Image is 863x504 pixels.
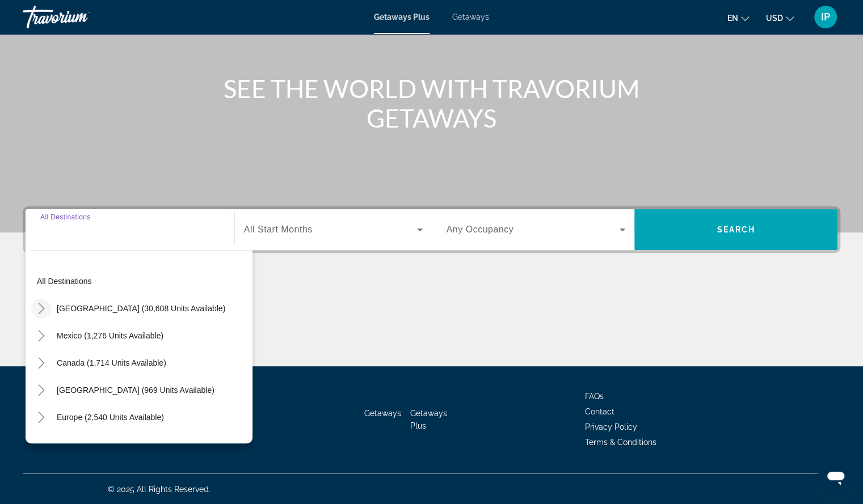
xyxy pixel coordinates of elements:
button: Change currency [766,10,794,26]
button: All destinations [31,271,252,291]
iframe: Button to launch messaging window [818,459,854,495]
span: Search [717,225,755,234]
button: User Menu [811,5,840,29]
button: Mexico (1,276 units available) [51,325,169,346]
h1: SEE THE WORLD WITH TRAVORIUM GETAWAYS [219,74,645,133]
span: [GEOGRAPHIC_DATA] (969 units available) [57,386,214,395]
span: All Destinations [40,213,91,221]
button: Canada (1,714 units available) [51,353,172,373]
a: Getaways Plus [374,12,430,22]
span: Europe (2,540 units available) [57,413,164,422]
button: Search [634,209,837,250]
span: en [727,14,738,23]
a: FAQs [585,392,604,401]
a: Getaways [452,12,489,22]
span: All Start Months [244,225,313,234]
span: Mexico (1,276 units available) [57,331,163,340]
button: Toggle United States (30,608 units available) [31,299,51,319]
a: Getaways [364,409,401,418]
span: Canada (1,714 units available) [57,358,166,367]
button: Change language [727,10,749,26]
button: [GEOGRAPHIC_DATA] (30,608 units available) [51,298,231,319]
button: Toggle Mexico (1,276 units available) [31,326,51,346]
button: Toggle Australia (211 units available) [31,435,51,455]
span: IP [821,11,830,23]
span: All destinations [37,277,92,286]
span: Any Occupancy [447,225,514,234]
span: [GEOGRAPHIC_DATA] (30,608 units available) [57,304,225,313]
span: © 2025 All Rights Reserved. [108,485,211,494]
a: Privacy Policy [585,422,637,431]
button: Europe (2,540 units available) [51,407,170,427]
span: USD [766,14,783,23]
button: Toggle Canada (1,714 units available) [31,353,51,373]
a: Contact [585,407,614,416]
button: Toggle Europe (2,540 units available) [31,408,51,427]
div: Search widget [26,209,837,250]
button: [GEOGRAPHIC_DATA] (969 units available) [51,380,220,400]
a: Travorium [23,2,136,32]
a: Terms & Conditions [585,438,656,447]
a: Getaways Plus [410,409,447,430]
button: [GEOGRAPHIC_DATA] (211 units available) [51,434,220,455]
button: Toggle Caribbean & Atlantic Islands (969 units available) [31,380,51,400]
